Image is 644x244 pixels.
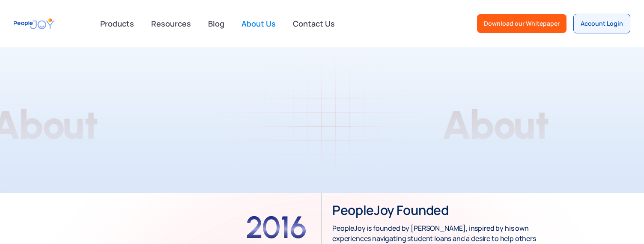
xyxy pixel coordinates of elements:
div: Download our Whitepaper [484,19,560,28]
a: About Us [236,14,281,33]
a: Blog [203,14,230,33]
div: Products [95,15,139,32]
a: Contact Us [288,14,340,33]
div: Account Login [581,19,623,28]
h3: PeopleJoy founded [332,202,449,219]
a: Download our Whitepaper [477,14,566,33]
a: home [14,14,54,33]
a: Account Login [573,14,630,33]
a: Resources [146,14,196,33]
